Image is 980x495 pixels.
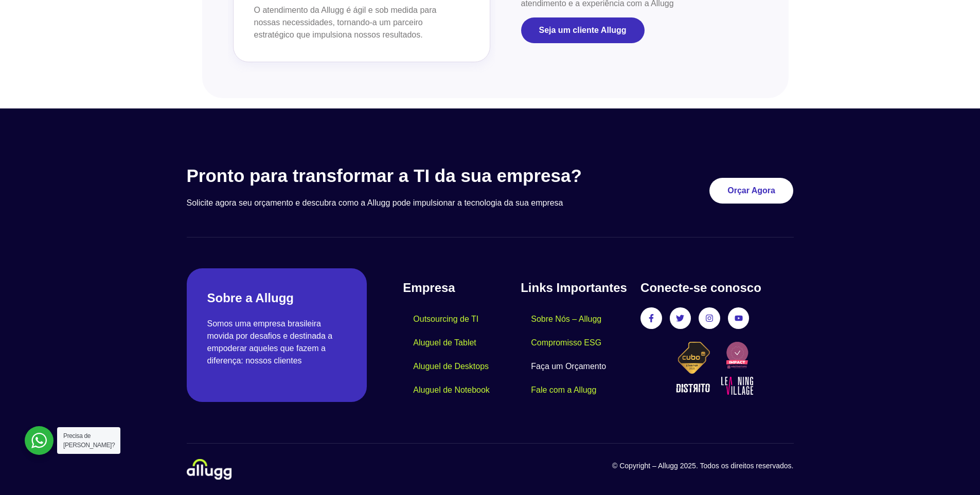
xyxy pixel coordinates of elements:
[521,355,616,378] a: Faça um Orçamento
[403,355,499,378] a: Aluguel de Desktops
[187,197,630,209] p: Solicite agora seu orçamento e descubra como a Allugg pode impulsionar a tecnologia da sua empresa
[521,331,612,355] a: Compromisso ESG
[709,178,793,204] a: Orçar Agora
[521,307,630,402] nav: Menu
[521,279,630,297] h4: Links Importantes
[207,318,347,367] p: Somos uma empresa brasileira movida por desafios e destinada a empoderar aqueles que fazem a dife...
[254,4,464,41] p: O atendimento da Allugg é ágil e sob medida para nossas necessidades, tornando-a um parceiro estr...
[539,26,627,34] span: Seja um cliente Allugg
[640,279,793,297] h4: Conecte-se conosco
[521,17,645,43] a: Seja um cliente Allugg
[403,378,500,402] a: Aluguel de Notebook
[197,43,260,51] span: Número de telefone
[197,85,216,94] span: Cargo
[727,187,775,195] span: Orçar Agora
[63,432,115,449] span: Precisa de [PERSON_NAME]?
[521,378,607,402] a: Fale com a Allugg
[197,1,234,9] span: Sobrenome
[403,307,521,402] nav: Menu
[197,170,257,178] span: Tempo de Locação
[403,307,489,331] a: Outsourcing de TI
[490,461,794,471] p: © Copyright – Allugg 2025. Todos os direitos reservados.
[403,279,521,297] h4: Empresa
[187,459,231,480] img: locacao-de-equipamentos-allugg-logo
[521,307,612,331] a: Sobre Nós – Allugg
[207,289,347,307] h2: Sobre a Allugg
[197,127,251,136] span: Tipo de Empresa
[403,331,486,355] a: Aluguel de Tablet
[187,165,630,187] h3: Pronto para transformar a TI da sua empresa?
